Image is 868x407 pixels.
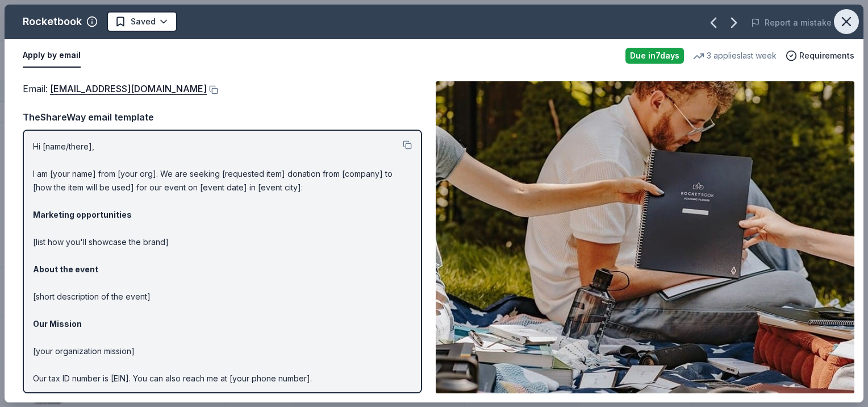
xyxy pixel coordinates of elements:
[33,210,132,219] strong: Marketing opportunities
[786,49,854,63] button: Requirements
[33,264,98,274] strong: About the event
[625,48,684,64] div: Due in 7 days
[33,319,82,329] strong: Our Mission
[23,110,422,124] div: TheShareWay email template
[107,11,177,32] button: Saved
[23,13,82,31] div: Rocketbook
[50,81,207,96] a: [EMAIL_ADDRESS][DOMAIN_NAME]
[436,81,854,393] img: Image for Rocketbook
[23,83,207,94] span: Email :
[693,49,777,63] div: 3 applies last week
[23,44,81,68] button: Apply by email
[751,16,832,30] button: Report a mistake
[799,49,854,63] span: Requirements
[131,15,156,28] span: Saved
